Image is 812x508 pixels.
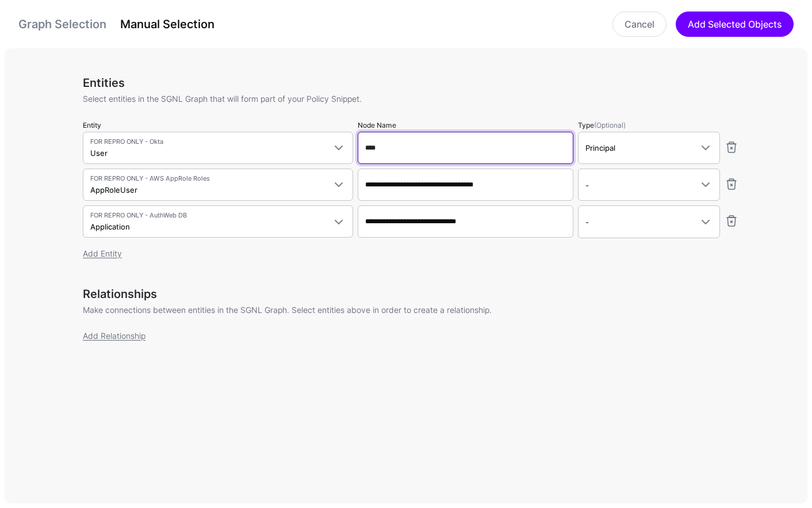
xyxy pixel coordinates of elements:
label: Type [578,120,626,131]
span: FOR REPRO ONLY - AWS AppRole Roles [90,174,325,184]
p: Make connections between entities in the SGNL Graph. Select entities above in order to create a r... [83,304,738,316]
span: Application [90,222,130,231]
button: Add Selected Objects [676,12,794,37]
span: - [585,181,589,190]
span: FOR REPRO ONLY - AuthWeb DB [90,211,325,220]
label: Node Name [358,120,396,131]
label: Entity [83,120,101,131]
span: AppRoleUser [90,185,137,194]
a: Add Entity [83,249,122,258]
a: Add Relationship [83,331,145,341]
a: Manual Selection [120,17,215,31]
span: - [585,217,589,227]
h3: Relationships [83,287,738,301]
p: Select entities in the SGNL Graph that will form part of your Policy Snippet. [83,93,738,105]
h3: Entities [83,76,738,90]
a: Graph Selection [18,17,106,31]
span: (Optional) [594,121,626,129]
span: FOR REPRO ONLY - Okta [90,137,325,147]
span: Principal [585,143,615,152]
a: Cancel [612,12,667,37]
span: User [90,148,108,158]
